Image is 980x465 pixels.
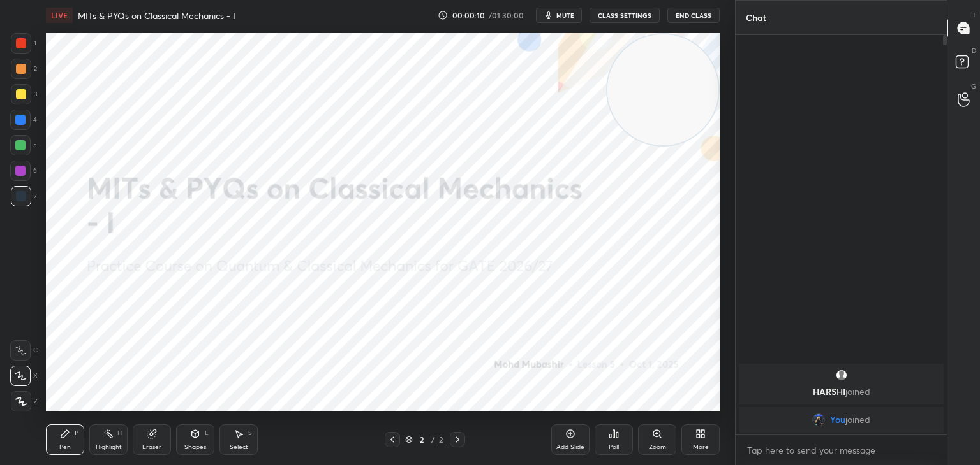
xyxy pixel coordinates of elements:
span: joined [845,385,870,397]
div: Poll [609,444,619,450]
p: G [971,82,976,91]
div: Shapes [184,444,206,450]
div: 1 [11,33,36,54]
p: HARSHI [746,387,936,397]
div: 3 [11,84,37,104]
h4: MITs & PYQs on Classical Mechanics - I [78,10,235,22]
div: LIVE [46,8,73,23]
div: H [117,430,122,436]
div: Zoom [649,444,666,450]
div: C [10,340,38,361]
p: Chat [736,1,776,34]
div: Z [11,391,38,411]
div: 2 [437,434,445,445]
div: 4 [10,110,37,130]
button: CLASS SETTINGS [590,8,660,23]
div: Select [230,444,248,450]
div: Eraser [142,444,161,450]
div: 5 [10,135,37,155]
p: D [972,46,976,55]
button: End Class [667,8,720,23]
button: mute [536,8,582,23]
div: P [75,430,78,436]
div: More [693,444,709,450]
div: L [205,430,209,436]
div: S [248,430,252,436]
div: Highlight [96,444,122,450]
p: T [972,10,976,20]
div: Add Slide [556,444,584,450]
div: 2 [11,59,37,79]
img: default.png [835,369,848,382]
div: 2 [415,436,428,443]
div: Pen [59,444,71,450]
div: 7 [11,186,37,206]
div: X [10,366,38,386]
span: joined [845,415,870,425]
div: grid [736,361,947,435]
div: 6 [10,161,37,181]
span: You [830,415,845,425]
img: d89acffa0b7b45d28d6908ca2ce42307.jpg [812,413,825,426]
div: / [431,436,434,443]
span: mute [556,11,574,20]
